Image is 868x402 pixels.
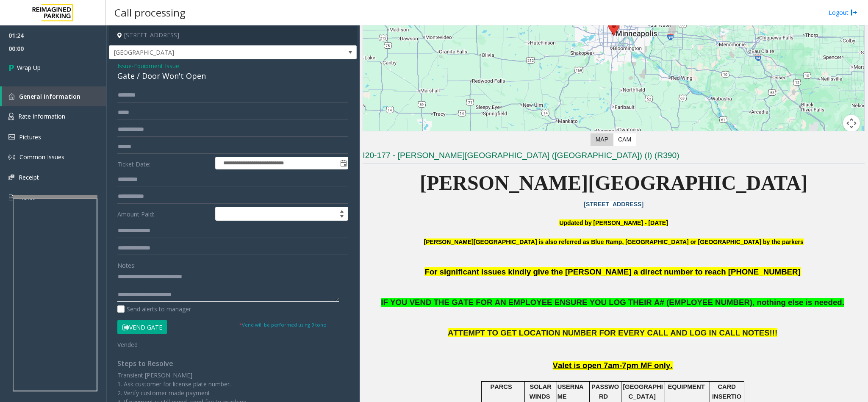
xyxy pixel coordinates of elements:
span: . [842,298,844,307]
span: PASSWORD [591,383,619,399]
h3: Call processing [110,2,190,23]
span: USERNAME [557,383,584,399]
label: Amount Paid: [115,207,213,221]
span: Wrap Up [17,63,41,72]
label: Ticket Date: [115,157,213,169]
small: Vend will be performed using 9 tone [239,322,326,328]
img: 'icon' [8,134,15,140]
h4: Steps to Resolve [117,360,348,368]
span: Equipment Issue [134,61,179,70]
span: ATTEMPT TO GET LOCATION NUMBER FOR EVERY CALL AND LOG IN CALL NOTES!!! [448,328,777,337]
span: Valet is open 7am-7pm MF only. [553,361,673,370]
span: Issue [117,61,132,70]
img: 'icon' [8,175,14,180]
label: Map [591,133,613,146]
span: IF YOU VEND THE GATE FOR AN EMPLOYEE ENSURE YOU LOG THEIR A# (EMPLOYEE NUMBER), nothing else is n... [381,298,842,307]
span: General Information [19,92,80,100]
span: Toggle popup [338,157,348,169]
span: Vended [117,341,138,349]
a: [STREET_ADDRESS] [584,201,643,208]
span: Decrease value [336,214,348,221]
a: Open this area in Google Maps (opens a new window) [365,131,393,142]
span: Ticket [18,193,35,201]
font: Updated by [PERSON_NAME] - [DATE] [559,219,668,226]
label: CAM [613,133,636,146]
span: Rate Information [18,112,65,120]
div: Gate / Door Won't Open [117,70,348,82]
span: SOLAR WINDS [530,383,552,399]
a: General Information [2,86,106,106]
h4: [STREET_ADDRESS] [109,25,357,45]
label: Notes: [117,258,136,270]
span: [GEOGRAPHIC_DATA] [623,383,663,399]
img: Google [365,131,393,142]
span: For significant issues kindly give the [PERSON_NAME] a direct number to reach [PHONE_NUMBER] [424,267,800,276]
span: Common Issues [19,153,64,161]
b: [PERSON_NAME][GEOGRAPHIC_DATA] is also referred as Blue Ramp, [GEOGRAPHIC_DATA] or [GEOGRAPHIC_DA... [424,238,804,245]
button: Vend Gate [117,320,167,334]
span: Pictures [19,133,41,141]
img: 'icon' [8,194,14,201]
span: - [132,62,179,70]
img: logout [851,8,857,17]
span: EQUIPMENT [668,383,705,390]
span: Receipt [19,173,39,181]
span: PARCS [490,383,512,390]
a: Logout [829,8,857,17]
img: 'icon' [8,93,15,100]
button: Map camera controls [843,115,860,132]
span: Increase value [336,207,348,214]
h3: I20-177 - [PERSON_NAME][GEOGRAPHIC_DATA] ([GEOGRAPHIC_DATA]) (I) (R390) [363,150,865,164]
label: Send alerts to manager [117,305,191,313]
img: 'icon' [8,154,15,161]
span: [GEOGRAPHIC_DATA] [109,46,307,59]
span: [PERSON_NAME][GEOGRAPHIC_DATA] [420,172,808,194]
img: 'icon' [8,113,14,120]
div: 800 East 28th Street, Minneapolis, MN [608,20,619,36]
